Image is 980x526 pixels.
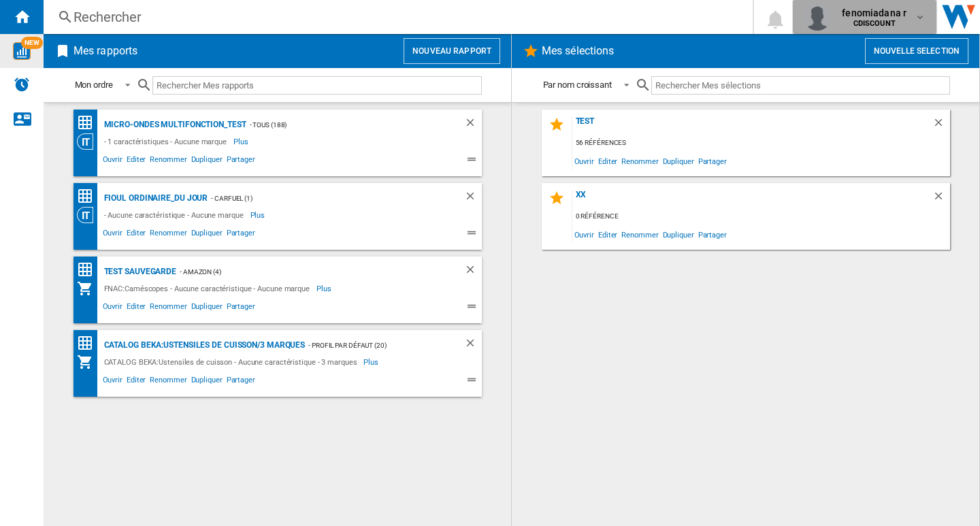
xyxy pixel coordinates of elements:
[225,153,257,169] span: Partager
[101,133,233,150] div: - 1 caractéristiques - Aucune marque
[464,263,482,280] div: Supprimer
[77,261,101,278] div: Matrice des prix
[305,337,436,354] div: - Profil par défaut (20)
[596,225,619,244] span: Editer
[101,263,177,280] div: test sauvegarde
[101,116,246,133] div: Micro-ondes multifonction_test
[152,76,482,95] input: Rechercher Mes rapports
[13,42,31,60] img: wise-card.svg
[250,207,267,223] span: Plus
[14,76,30,93] img: alerts-logo.svg
[619,225,660,244] span: Renommer
[148,153,189,169] span: Renommer
[189,374,225,390] span: Dupliquer
[932,190,950,208] div: Supprimer
[572,208,950,225] div: 0 référence
[101,374,125,390] span: Ouvrir
[189,227,225,243] span: Dupliquer
[225,300,257,316] span: Partager
[77,188,101,205] div: Matrice des prix
[543,80,612,90] div: Par nom croissant
[101,337,306,354] div: CATALOG BEKA:Ustensiles de cuisson/3 marques
[651,76,950,95] input: Rechercher Mes sélections
[464,116,482,133] div: Supprimer
[572,152,596,170] span: Ouvrir
[404,38,500,64] button: Nouveau rapport
[661,225,696,244] span: Dupliquer
[804,3,831,31] img: profile.jpg
[77,207,101,223] div: Vision Catégorie
[932,116,950,135] div: Supprimer
[865,38,968,64] button: Nouvelle selection
[73,7,717,27] div: Rechercher
[101,227,125,243] span: Ouvrir
[101,280,316,297] div: FNAC:Caméscopes - Aucune caractéristique - Aucune marque
[619,152,660,170] span: Renommer
[75,80,113,90] div: Mon ordre
[77,354,101,370] div: Mon assortiment
[225,227,257,243] span: Partager
[572,135,950,152] div: 56 références
[148,374,189,390] span: Renommer
[125,153,148,169] span: Editer
[596,152,619,170] span: Editer
[572,190,932,208] div: xx
[225,374,257,390] span: Partager
[572,116,932,135] div: TEST
[233,133,250,150] span: Plus
[125,227,148,243] span: Editer
[363,354,380,370] span: Plus
[316,280,333,297] span: Plus
[189,300,225,316] span: Dupliquer
[696,152,729,170] span: Partager
[101,300,125,316] span: Ouvrir
[77,133,101,150] div: Vision Catégorie
[101,153,125,169] span: Ouvrir
[842,6,906,20] span: fenomiadana r
[21,37,43,49] span: NEW
[125,300,148,316] span: Editer
[77,114,101,131] div: Matrice des prix
[77,335,101,352] div: Matrice des prix
[696,225,729,244] span: Partager
[246,116,437,133] div: - TOUS (188)
[77,280,101,297] div: Mon assortiment
[101,207,250,223] div: - Aucune caractéristique - Aucune marque
[661,152,696,170] span: Dupliquer
[208,190,436,207] div: - Carfuel (1)
[853,19,896,28] b: CDISCOUNT
[464,337,482,354] div: Supprimer
[464,190,482,207] div: Supprimer
[176,263,436,280] div: - AMAZON (4)
[539,38,617,64] h2: Mes sélections
[148,227,189,243] span: Renommer
[572,225,596,244] span: Ouvrir
[125,374,148,390] span: Editer
[101,190,208,207] div: Fioul ordinaire_du jour
[148,300,189,316] span: Renommer
[189,153,225,169] span: Dupliquer
[71,38,140,64] h2: Mes rapports
[101,354,364,370] div: CATALOG BEKA:Ustensiles de cuisson - Aucune caractéristique - 3 marques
